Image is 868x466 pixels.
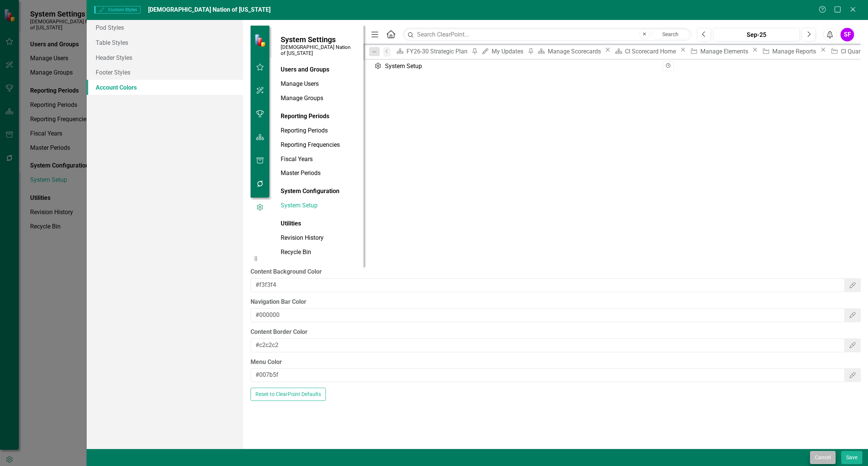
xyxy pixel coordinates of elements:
[772,47,818,56] div: Manage Reports
[810,451,836,464] button: Cancel
[688,47,750,56] a: Manage Elements
[281,187,356,196] div: System Configuration
[713,28,800,41] button: Sep-25
[281,35,356,44] span: System Settings
[251,328,860,337] label: Content Border Color
[94,6,140,14] span: Custom Styles
[652,29,689,40] button: Search
[254,34,267,47] img: ClearPoint Strategy
[251,298,860,306] label: Navigation Bar Color
[760,47,818,56] a: Manage Reports
[281,141,356,149] a: Reporting Frequencies
[281,155,356,164] a: Fiscal Years
[251,268,860,276] label: Content Background Color
[613,47,678,56] a: CI Scorecard Home
[251,358,860,367] label: Menu Color
[840,28,854,41] button: SF
[841,451,862,464] button: Save
[281,201,356,210] a: System Setup
[281,94,356,103] a: Manage Groups
[281,169,356,178] a: Master Periods
[281,234,356,242] a: Revision History
[281,219,356,228] div: Utilities
[251,308,845,322] input: Select Color...
[281,126,356,135] a: Reporting Periods
[403,28,691,41] input: Search ClearPoint...
[281,65,356,74] div: Users and Groups
[87,50,243,65] a: Header Styles
[87,65,243,80] a: Footer Styles
[700,47,750,56] div: Manage Elements
[251,338,845,352] input: Select Color...
[281,248,356,257] a: Recycle Bin
[492,47,526,56] div: My Updates
[251,368,845,382] input: Select Color...
[374,62,425,71] div: System Setup
[281,44,356,56] small: [DEMOGRAPHIC_DATA] Nation of [US_STATE]
[87,35,243,50] a: Table Styles
[87,80,243,95] a: Account Colors
[625,47,678,56] div: CI Scorecard Home
[394,47,470,56] a: FY26-30 Strategic Plan
[251,278,845,292] input: Select Color...
[716,30,797,40] div: Sep-25
[548,47,603,56] div: Manage Scorecards
[87,20,243,35] a: Pod Styles
[281,112,356,121] div: Reporting Periods
[662,31,679,37] span: Search
[148,6,270,13] span: [DEMOGRAPHIC_DATA] Nation of [US_STATE]
[406,47,470,56] div: FY26-30 Strategic Plan
[281,80,356,88] a: Manage Users
[535,47,603,56] a: Manage Scorecards
[251,388,326,401] button: Reset to ClearPoint Defaults
[479,47,526,56] a: My Updates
